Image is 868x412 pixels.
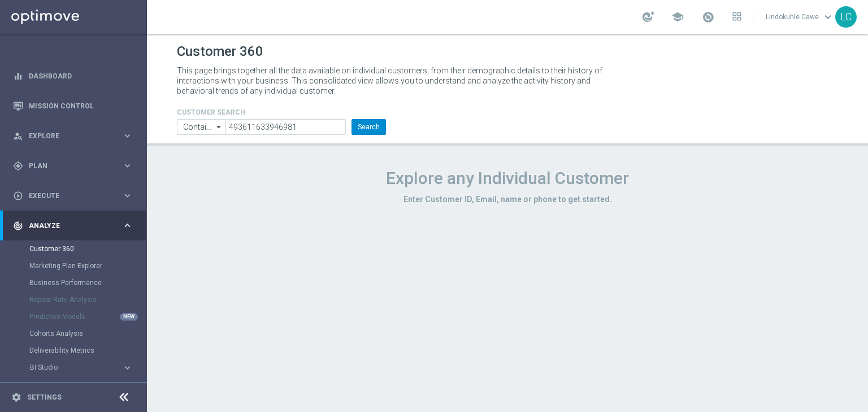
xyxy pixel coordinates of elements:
[27,394,62,401] a: Settings
[13,61,133,91] div: Dashboard
[29,91,133,121] a: Mission Control
[29,257,146,274] div: Marketing Plan Explorer
[177,194,838,204] h3: Enter Customer ID, Email, name or phone to get started.
[12,161,133,170] button: gps_fixed Plan keyboard_arrow_right
[29,329,118,338] a: Cohorts Analysis
[11,392,21,402] i: settings
[29,274,146,291] div: Business Performance
[29,133,122,139] span: Explore
[122,190,133,201] i: keyboard_arrow_right
[122,130,133,141] i: keyboard_arrow_right
[29,222,122,229] span: Analyze
[29,244,118,253] a: Customer 360
[122,220,133,231] i: keyboard_arrow_right
[29,363,133,372] button: BI Studio keyboard_arrow_right
[765,8,835,25] a: Lindokuhle Cawekeyboard_arrow_down
[835,6,857,28] div: LC
[13,191,122,201] div: Execute
[29,359,146,376] div: BI Studio
[177,108,386,116] h4: CUSTOMER SEARCH
[13,91,133,121] div: Mission Control
[225,119,346,135] input: Enter CID, Email, name or phone
[351,119,386,135] button: Search
[122,160,133,171] i: keyboard_arrow_right
[29,291,146,308] div: Repeat Rate Analysis
[29,308,146,325] div: Predictive Models
[671,11,684,23] span: school
[13,71,23,81] i: equalizer
[12,72,133,81] button: equalizer Dashboard
[120,313,138,321] div: NEW
[13,131,23,141] i: person_search
[30,364,111,371] span: BI Studio
[214,120,225,134] i: arrow_drop_down
[13,161,23,171] i: gps_fixed
[13,221,23,231] i: track_changes
[13,131,122,141] div: Explore
[29,240,146,257] div: Customer 360
[29,342,146,359] div: Deliverability Metrics
[122,362,133,373] i: keyboard_arrow_right
[177,168,838,189] h1: Explore any Individual Customer
[30,364,122,371] div: BI Studio
[29,278,118,287] a: Business Performance
[177,65,612,96] p: This page brings together all the data available on individual customers, from their demographic ...
[822,11,834,23] span: keyboard_arrow_down
[12,102,133,111] button: Mission Control
[29,325,146,342] div: Cohorts Analysis
[177,43,838,60] h1: Customer 360
[13,191,23,201] i: play_circle_outline
[29,346,118,355] a: Deliverability Metrics
[29,192,122,199] span: Execute
[12,221,133,230] button: track_changes Analyze keyboard_arrow_right
[29,261,118,270] a: Marketing Plan Explorer
[13,161,122,171] div: Plan
[12,132,133,141] button: person_search Explore keyboard_arrow_right
[13,221,122,231] div: Analyze
[12,191,133,200] button: play_circle_outline Execute keyboard_arrow_right
[177,119,225,135] input: Contains
[29,163,122,169] span: Plan
[29,61,133,91] a: Dashboard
